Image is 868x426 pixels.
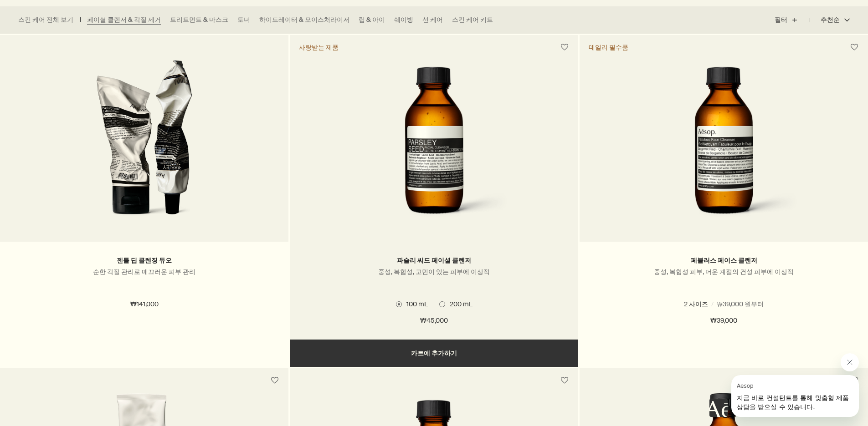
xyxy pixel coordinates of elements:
a: 페이셜 클렌저 & 각질 제거 [87,15,161,25]
button: 추천순 [809,9,850,31]
span: 100 mL [692,300,718,308]
div: 사랑받는 제품 [299,43,339,52]
div: Aesop님의 말: "지금 바로 컨설턴트를 통해 맞춤형 제품 상담을 받으실 수 있습니다.". 대화를 계속하려면 메시징 창을 엽니다. [709,353,859,417]
span: 200 mL [735,300,762,308]
img: Fabulous Face Cleanser in amber glass bottle [641,60,806,228]
p: 중성, 복합성, 고민이 있는 피부에 이상적 [303,268,565,276]
img: Parsley Seed Facial Cleanser in amber glass bottle [351,60,517,228]
a: 스킨 케어 키트 [452,15,493,25]
span: 200 mL [445,300,473,308]
a: 하이드레이터 & 모이스처라이저 [259,15,349,25]
div: 데일리 필수품 [589,43,628,52]
p: 중성, 복합성 피부, 더운 계절의 건성 피부에 이상적 [593,268,854,276]
button: 위시리스트에 담기 [267,372,283,389]
img: Purifying Facial Exfoliant Paste and Parlsey Seed Cleansing Masque [70,60,219,228]
a: 트리트먼트 & 마스크 [170,15,228,25]
a: 쉐이빙 [394,15,413,25]
span: 100 mL [402,300,428,308]
a: 스킨 케어 전체 보기 [18,15,73,25]
p: 순한 각질 관리로 매끄러운 피부 관리 [14,268,275,276]
button: 위시리스트에 담기 [846,39,863,56]
iframe: Aesop의 메시지 [731,375,859,417]
a: 파슬리 씨드 페이셜 클렌저 [397,256,471,265]
button: 필터 [775,9,809,31]
button: 위시리스트에 담기 [556,372,573,389]
button: 카트에 추가하기 - ₩45,000 [290,340,578,367]
iframe: Aesop의 메시지 닫기 [841,353,859,371]
iframe: 내용 없음 [709,399,728,417]
a: Parsley Seed Facial Cleanser in amber glass bottle [290,60,578,242]
a: 토너 [237,15,250,25]
span: ₩141,000 [130,299,159,310]
a: 젠틀 딥 클렌징 듀오 [117,256,172,265]
a: 립 & 아이 [359,15,385,25]
span: ₩39,000 [710,315,737,326]
a: 페뷸러스 페이스 클렌저 [691,256,757,265]
a: Fabulous Face Cleanser in amber glass bottle [580,60,868,242]
span: ₩45,000 [420,315,448,326]
button: 위시리스트에 담기 [556,39,573,56]
a: 선 케어 [422,15,443,25]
